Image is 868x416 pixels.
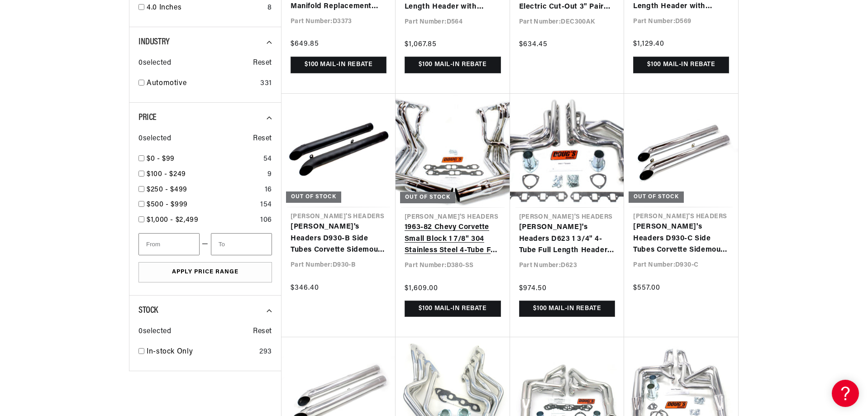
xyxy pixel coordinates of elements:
[147,171,186,178] span: $100 - $249
[147,2,264,14] a: 4.0 Inches
[265,184,272,196] div: 16
[147,186,187,193] span: $250 - $499
[147,155,175,163] span: $0 - $99
[211,233,272,255] input: To
[291,221,386,256] a: [PERSON_NAME]'s Headers D930-B Side Tubes Corvette Sidemount Hi-Temp Black Coating
[147,346,256,358] a: In-stock Only
[405,222,501,257] a: 1963-82 Chevy Corvette Small Block 1 7/8" 304 Stainless Steel 4-Tube Full Length Sidemount Header
[138,326,171,338] span: 0 selected
[147,216,199,224] span: $1,000 - $2,499
[138,306,158,315] span: Stock
[138,233,200,255] input: From
[267,2,272,14] div: 8
[259,346,272,358] div: 293
[138,113,157,122] span: Price
[253,326,272,338] span: Reset
[260,199,272,211] div: 154
[519,222,615,257] a: [PERSON_NAME]'s Headers D623 1 3/4" 4-Tube Full Length Header Ford Mustang 64-73 Cougar 67-68 Fai...
[267,169,272,181] div: 9
[202,239,209,250] span: —
[633,221,729,256] a: [PERSON_NAME]'s Headers D930-C Side Tubes Corvette Sidemount Chrome
[138,133,171,145] span: 0 selected
[138,57,171,69] span: 0 selected
[260,215,272,226] div: 106
[147,201,188,208] span: $500 - $999
[138,38,170,47] span: Industry
[147,78,257,90] a: Automotive
[260,78,272,90] div: 331
[253,133,272,145] span: Reset
[263,153,272,165] div: 54
[138,262,272,282] button: Apply Price Range
[253,57,272,69] span: Reset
